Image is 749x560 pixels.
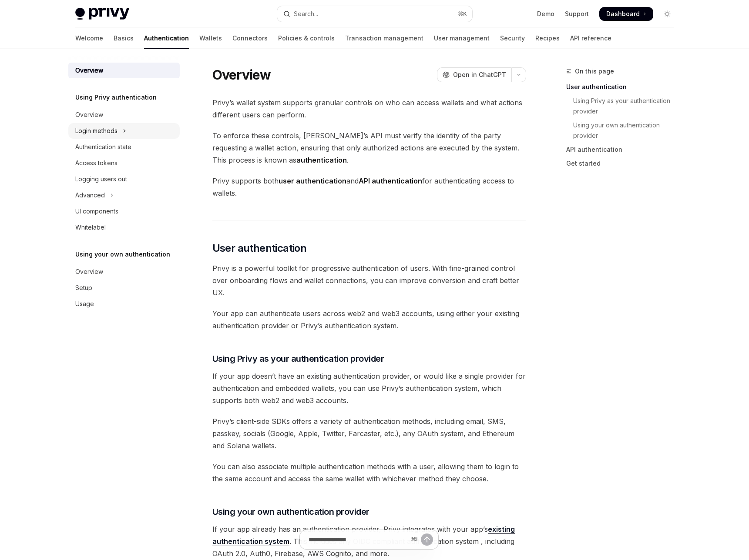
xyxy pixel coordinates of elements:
[279,177,346,185] strong: user authentication
[75,283,92,293] div: Setup
[212,241,307,255] span: User authentication
[212,370,526,407] span: If your app doesn’t have an existing authentication provider, or would like a single provider for...
[75,110,103,120] div: Overview
[75,126,118,136] div: Login methods
[68,203,180,219] a: UI components
[144,28,189,49] a: Authentication
[232,28,268,49] a: Connectors
[453,70,506,79] span: Open in ChatGPT
[599,7,653,21] a: Dashboard
[458,10,467,17] span: ⌘ K
[565,10,589,18] a: Support
[68,123,180,139] button: Toggle Login methods section
[535,28,560,49] a: Recipes
[68,264,180,280] a: Overview
[68,139,180,155] a: Authentication state
[309,530,407,549] input: Ask a question...
[296,156,347,164] strong: authentication
[68,296,180,312] a: Usage
[437,67,511,82] button: Open in ChatGPT
[68,187,180,203] button: Toggle Advanced section
[75,249,170,260] h5: Using your own authentication
[75,65,103,76] div: Overview
[566,118,681,143] a: Using your own authentication provider
[212,67,271,83] h1: Overview
[68,107,180,123] a: Overview
[75,222,106,233] div: Whitelabel
[434,28,490,49] a: User management
[660,7,674,21] button: Toggle dark mode
[68,155,180,171] a: Access tokens
[566,143,681,157] a: API authentication
[68,63,180,78] a: Overview
[75,299,94,309] div: Usage
[359,177,422,185] strong: API authentication
[500,28,525,49] a: Security
[75,174,127,184] div: Logging users out
[566,80,681,94] a: User authentication
[421,533,433,546] button: Send message
[75,28,103,49] a: Welcome
[75,92,157,103] h5: Using Privy authentication
[212,415,526,452] span: Privy’s client-side SDKs offers a variety of authentication methods, including email, SMS, passke...
[68,280,180,296] a: Setup
[212,353,384,365] span: Using Privy as your authentication provider
[75,142,131,152] div: Authentication state
[212,506,369,518] span: Using your own authentication provider
[212,97,526,121] span: Privy’s wallet system supports granular controls on who can access wallets and what actions diffe...
[566,94,681,118] a: Using Privy as your authentication provider
[278,28,335,49] a: Policies & controls
[566,157,681,170] a: Get started
[75,158,118,168] div: Access tokens
[537,10,554,18] a: Demo
[212,130,526,166] span: To enforce these controls, [PERSON_NAME]’s API must verify the identity of the party requesting a...
[575,66,614,77] span: On this page
[212,262,526,299] span: Privy is a powerful toolkit for progressive authentication of users. With fine-grained control ov...
[570,28,611,49] a: API reference
[75,8,129,20] img: light logo
[277,6,472,22] button: Open search
[68,171,180,187] a: Logging users out
[212,460,526,485] span: You can also associate multiple authentication methods with a user, allowing them to login to the...
[345,28,423,49] a: Transaction management
[75,267,103,277] div: Overview
[199,28,222,49] a: Wallets
[212,307,526,332] span: Your app can authenticate users across web2 and web3 accounts, using either your existing authent...
[75,206,118,217] div: UI components
[212,523,526,560] span: If your app already has an authentication provider, Privy integrates with your app’s . This inclu...
[68,220,180,235] a: Whitelabel
[75,190,105,200] div: Advanced
[212,175,526,199] span: Privy supports both and for authenticating access to wallets.
[294,9,318,19] div: Search...
[114,28,134,49] a: Basics
[606,10,640,18] span: Dashboard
